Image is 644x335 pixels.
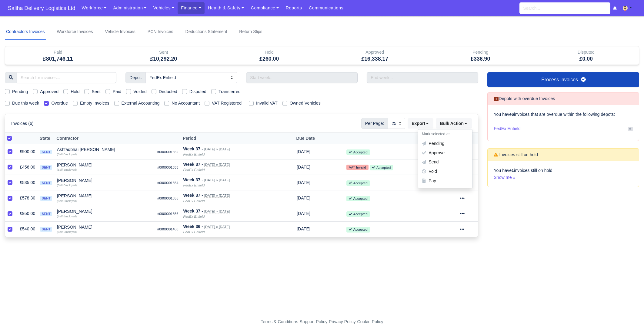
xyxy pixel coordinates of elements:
[297,149,310,154] span: 2 days ago
[428,46,533,65] div: Pending
[189,88,206,95] label: Disputed
[17,72,116,83] input: Search for invoices...
[17,159,38,175] td: £456.00
[367,72,478,83] input: End week...
[172,100,200,107] label: No Accountant
[38,133,54,144] th: State
[40,88,58,95] label: Approved
[115,56,212,62] h5: £10,292.20
[12,100,39,107] label: Due this week
[300,319,328,324] a: Support Policy
[221,56,318,62] h5: £260.00
[92,88,100,95] label: Sent
[418,139,472,148] div: Pending
[204,163,230,167] small: [DATE] » [DATE]
[157,150,179,154] small: #0000001552
[290,100,321,107] label: Owned Vehicles
[111,46,217,65] div: Sent
[346,180,370,186] small: Accepted
[57,194,152,198] div: [PERSON_NAME]
[370,165,393,170] small: Accepted
[494,111,633,118] p: You have invoices that are overdue within the following depots:
[346,211,370,217] small: Accepted
[57,168,77,171] small: (Self-Employed)
[157,212,179,216] small: #0000001556
[494,152,538,157] h6: Invoices still on hold
[57,199,77,203] small: (Self-Employed)
[432,49,529,56] div: Pending
[40,212,52,216] span: sent
[183,162,203,167] strong: Week 37 -
[418,158,472,167] div: Send
[78,2,110,14] a: Workforce
[294,133,344,144] th: Due Date
[183,146,203,151] strong: Week 37 -
[57,178,152,183] div: [PERSON_NAME]
[40,181,52,185] span: sent
[157,181,179,185] small: #0000001554
[183,183,205,187] i: FedEx Enfield
[150,2,178,14] a: Vehicles
[614,306,644,335] iframe: Chat Widget
[183,152,205,156] i: FedEx Enfield
[204,178,230,182] small: [DATE] » [DATE]
[149,318,495,325] div: - - -
[55,133,155,144] th: Contractor
[221,49,318,56] div: Hold
[628,127,633,131] span: 6
[488,161,639,187] div: You have invoices still on hold
[178,2,205,14] a: Finance
[122,100,160,107] label: External Accounting
[204,194,230,198] small: [DATE] » [DATE]
[57,209,152,213] div: [PERSON_NAME]
[436,118,472,129] button: Bulk Action
[408,118,436,129] div: Export
[40,150,52,154] span: sent
[51,100,68,107] label: Overdue
[408,118,433,129] button: Export
[57,147,152,152] div: Ashfaqbhai [PERSON_NAME]
[305,2,347,14] a: Communications
[346,165,368,170] small: VAT-Invalid
[40,227,52,232] span: sent
[261,319,298,324] a: Terms & Conditions
[361,118,388,129] span: Per Page:
[5,2,78,14] span: Saliha Delivery Logistics Ltd
[494,123,633,135] a: FedEx Enfield 6
[183,230,205,234] i: FedEx Enfield
[494,125,521,132] span: FedEx Enfield
[40,165,52,170] span: sent
[110,2,150,14] a: Administration
[219,88,241,95] label: Transferred
[183,199,205,203] i: FedEx Enfield
[57,184,77,187] small: (Self-Employed)
[282,2,305,14] a: Reports
[57,225,152,229] div: [PERSON_NAME]
[327,49,423,56] div: Approved
[297,165,310,169] span: 2 days ago
[418,176,472,186] div: Pay
[181,133,295,144] th: Period
[538,49,635,56] div: Disputed
[115,49,212,56] div: Sent
[204,147,230,151] small: [DATE] » [DATE]
[10,49,106,56] div: Paid
[80,100,109,107] label: Empty Invoices
[212,100,242,107] label: VAT Registered
[432,56,529,62] h5: £336.90
[329,319,356,324] a: Privacy Policy
[40,196,52,201] span: sent
[157,166,179,169] small: #0000001553
[533,46,639,65] div: Disputed
[519,2,610,14] input: Search...
[10,56,106,62] h5: £801,746.11
[184,24,229,40] a: Deductions Statement
[57,163,152,167] div: [PERSON_NAME]
[157,227,179,231] small: #0000001486
[57,230,77,233] small: (Self-Employed)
